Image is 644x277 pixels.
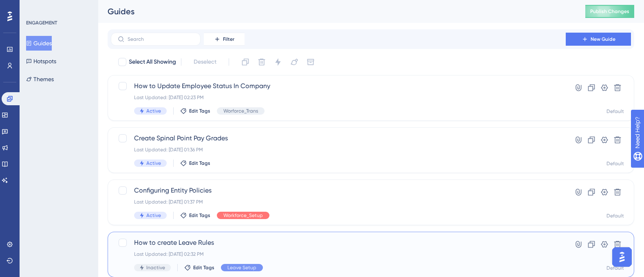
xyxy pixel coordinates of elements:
span: Leave Setup [227,264,256,271]
span: Filter [223,36,234,42]
span: Select All Showing [129,57,176,67]
div: Last Updated: [DATE] 01:37 PM [134,199,543,205]
div: Last Updated: [DATE] 02:32 PM [134,251,543,257]
span: Edit Tags [189,108,210,114]
span: Edit Tags [189,160,210,166]
span: Active [146,160,161,166]
iframe: UserGuiding AI Assistant Launcher [610,245,634,269]
div: Last Updated: [DATE] 01:36 PM [134,146,543,153]
span: Deselect [194,57,216,67]
div: Default [607,213,624,219]
div: Default [607,160,624,167]
span: How to create Leave Rules [134,238,543,248]
span: Inactive [146,264,165,271]
span: Create Spinal Point Pay Grades [134,133,543,143]
button: Hotspots [26,54,56,69]
button: Edit Tags [180,160,210,166]
span: Workforce_Setup [223,212,263,219]
button: Edit Tags [180,108,210,114]
button: Edit Tags [180,212,210,219]
span: Active [146,212,161,219]
div: Default [607,108,624,115]
button: Edit Tags [184,264,214,271]
span: Active [146,108,161,114]
div: Last Updated: [DATE] 02:23 PM [134,94,543,101]
span: How to Update Employee Status In Company [134,81,543,91]
span: Configuring Entity Policies [134,186,543,195]
button: Publish Changes [585,5,634,18]
input: Search [128,36,194,42]
span: Need Help? [19,2,51,12]
span: Edit Tags [193,264,214,271]
button: Deselect [186,55,224,69]
button: Themes [26,72,54,86]
button: Filter [204,33,245,46]
span: Edit Tags [189,212,210,219]
span: Worforce_Trans [223,108,258,114]
div: ENGAGEMENT [26,20,57,26]
button: New Guide [566,33,631,46]
span: Publish Changes [590,8,629,15]
button: Guides [26,36,52,51]
span: New Guide [591,36,615,42]
div: Guides [108,6,565,17]
div: Default [607,265,624,271]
